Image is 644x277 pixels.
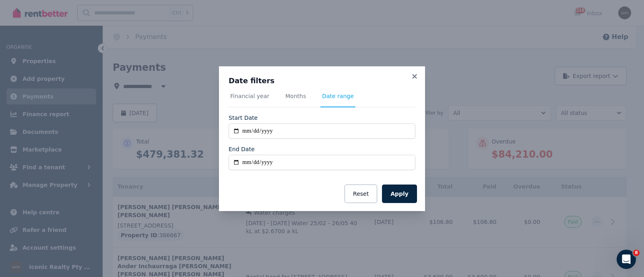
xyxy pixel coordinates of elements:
[633,250,640,256] span: 8
[229,92,415,107] nav: Tabs
[285,92,306,100] span: Months
[617,250,636,269] iframe: Intercom live chat
[382,185,417,203] button: Apply
[230,92,269,100] span: Financial year
[229,114,258,122] label: Start Date
[345,185,377,203] button: Reset
[229,76,415,86] h3: Date filters
[229,145,255,153] label: End Date
[322,92,354,100] span: Date range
